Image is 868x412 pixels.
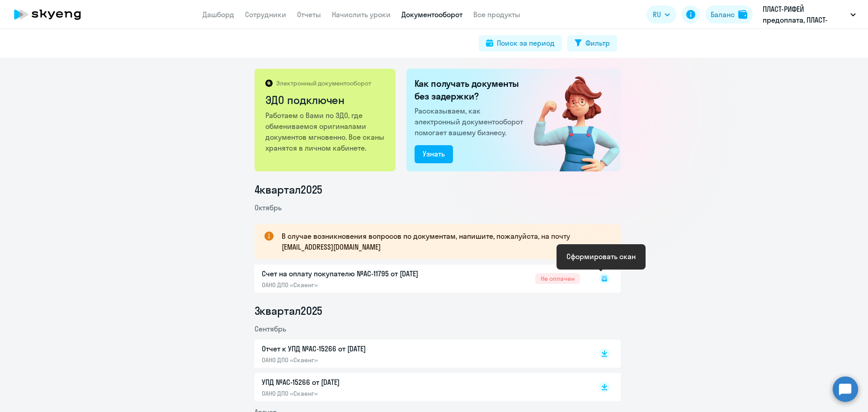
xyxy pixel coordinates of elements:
div: Сформировать скан [566,251,636,262]
a: Дашборд [203,10,234,19]
button: Балансbalance [705,5,753,24]
h2: ЭДО подключен [265,93,386,107]
p: УПД №AC-15266 от [DATE] [262,377,452,388]
p: Отчет к УПД №AC-15266 от [DATE] [262,343,452,354]
img: balance [738,10,747,19]
a: Начислить уроки [332,10,391,19]
p: В случае возникновения вопросов по документам, напишите, пожалуйста, на почту [EMAIL_ADDRESS][DOM... [282,231,604,252]
div: Поиск за период [497,38,555,48]
span: RU [653,9,661,20]
img: connected [519,69,621,171]
button: ПЛАСТ-РИФЕЙ предоплата, ПЛАСТ-РИФЕЙ, ООО [758,4,860,25]
a: Сотрудники [245,10,286,19]
span: Октябрь [255,203,282,212]
p: Электронный документооборот [276,79,371,87]
h2: Как получать документы без задержки? [415,77,527,103]
p: Работаем с Вами по ЭДО, где обмениваемся оригиналами документов мгновенно. Все сканы хранятся в л... [265,110,386,153]
span: Сентябрь [255,324,286,333]
button: RU [646,5,676,24]
div: Узнать [423,148,445,159]
div: Баланс [711,9,735,20]
a: Документооборот [401,10,462,19]
a: Отчет к УПД №AC-15266 от [DATE]ОАНО ДПО «Скаенг» [262,343,580,364]
p: ОАНО ДПО «Скаенг» [262,356,452,364]
a: УПД №AC-15266 от [DATE]ОАНО ДПО «Скаенг» [262,377,580,398]
p: ПЛАСТ-РИФЕЙ предоплата, ПЛАСТ-РИФЕЙ, ООО [763,4,847,25]
button: Узнать [415,145,453,163]
a: Отчеты [297,10,321,19]
button: Поиск за период [479,35,562,52]
p: Рассказываем, как электронный документооборот помогает вашему бизнесу. [415,105,527,138]
p: ОАНО ДПО «Скаенг» [262,389,452,398]
button: Фильтр [567,35,617,52]
li: 3 квартал 2025 [255,303,621,318]
a: Все продукты [473,10,520,19]
li: 4 квартал 2025 [255,182,621,197]
div: Фильтр [585,38,610,48]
